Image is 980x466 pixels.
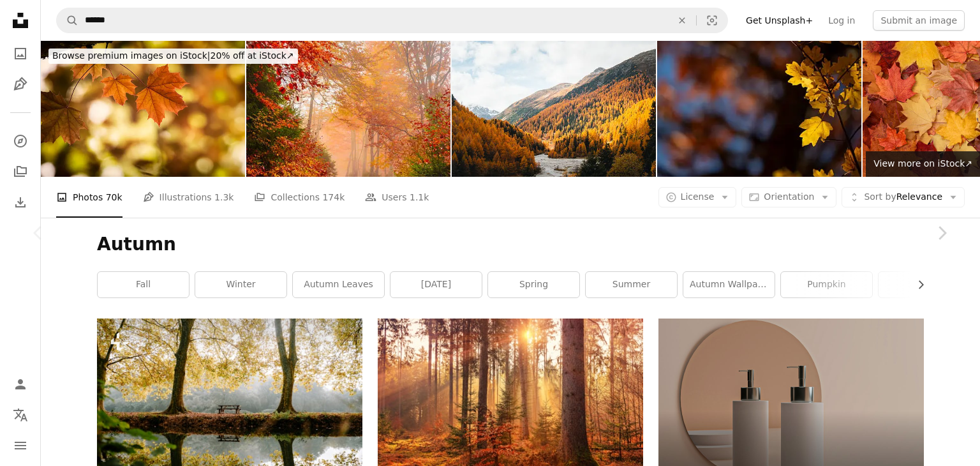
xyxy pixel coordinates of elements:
span: Relevance [864,191,942,204]
a: Collections 174k [254,177,345,218]
a: Users 1.1k [365,177,429,218]
a: Get Unsplash+ [738,10,820,31]
button: Visual search [697,8,727,33]
span: Sort by [864,192,896,202]
button: Submit an image [873,10,965,31]
a: [DATE] [390,272,482,297]
a: pumpkin [781,272,872,297]
a: Illustrations [8,71,33,97]
a: winter [195,272,286,297]
button: License [658,187,737,207]
button: Menu [8,433,33,458]
a: autumn leaves [293,272,384,297]
div: 20% off at iStock ↗ [48,49,298,64]
span: View more on iStock ↗ [873,158,972,169]
a: Illustrations 1.3k [143,177,234,218]
a: Collections [8,159,33,184]
a: forest heat by sunbeam [378,401,643,412]
a: fall [98,272,189,297]
a: summer [586,272,677,297]
a: Photos [8,41,33,66]
span: 1.1k [410,190,429,204]
a: Log in [820,10,863,31]
span: Browse premium images on iStock | [52,50,210,61]
span: 174k [322,190,345,204]
img: Road through a golden foggy forest [246,41,450,177]
span: License [681,192,715,202]
a: Browse premium images on iStock|20% off at iStock↗ [41,41,306,71]
span: Orientation [764,192,814,202]
button: Search Unsplash [57,8,78,33]
img: Aerial view of river and forested mountains in autumn, Engadine Alps [452,41,656,177]
a: Explore [8,128,33,154]
a: a bench sitting in the middle of a forest next to a lake [97,401,362,412]
form: Find visuals sitewide [56,8,728,33]
span: 1.3k [214,190,234,204]
a: spring [488,272,579,297]
h1: Autumn [97,233,924,256]
img: Red Maple leaves [41,41,245,177]
a: Log in / Sign up [8,372,33,397]
button: Orientation [741,187,836,207]
a: View more on iStock↗ [866,151,980,177]
a: [DATE] [879,272,970,297]
button: Language [8,402,33,428]
img: Sunlit fall foliage background [657,41,861,177]
button: Clear [668,8,696,33]
a: Next [903,172,980,294]
a: autumn wallpaper [683,272,775,297]
button: Sort byRelevance [842,187,965,207]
